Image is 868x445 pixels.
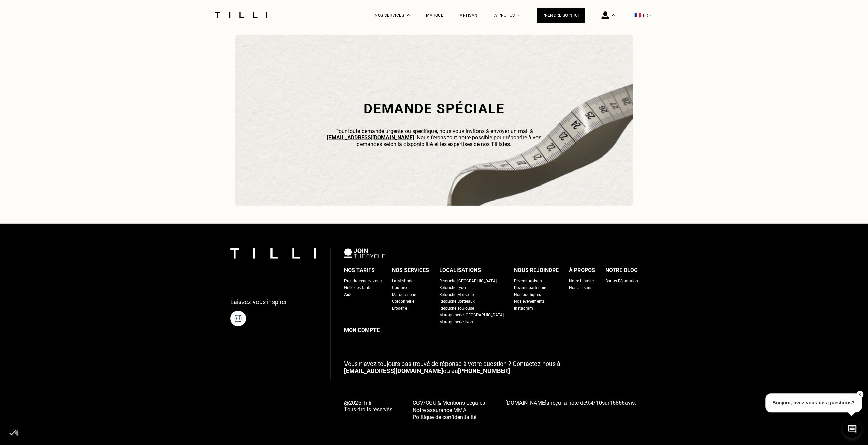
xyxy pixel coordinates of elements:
a: CGV/CGU & Mentions Légales [413,399,485,406]
img: icône connexion [601,11,609,19]
a: Grille des tarifs [344,284,371,291]
span: 🇫🇷 [634,12,641,18]
a: Artisan [460,13,478,18]
h2: Demande spéciale [318,101,550,117]
img: menu déroulant [650,14,652,16]
span: [DOMAIN_NAME] [505,400,546,406]
p: ou au [344,360,638,374]
a: La Méthode [392,278,413,284]
a: Marque [426,13,443,18]
span: @2025 Tilli [344,400,392,406]
a: Bonus Réparation [605,278,638,284]
div: Notre blog [605,265,638,276]
a: Retouche [GEOGRAPHIC_DATA] [439,278,497,284]
a: Prendre rendez-vous [344,278,382,284]
button: X [856,391,863,398]
span: 10 [596,400,602,406]
span: a reçu la note de sur avis. [505,400,636,406]
a: Retouche Toulouse [439,305,474,312]
img: page instagram de Tilli une retoucherie à domicile [230,311,246,326]
a: Notre histoire [569,278,594,284]
a: Instagram [514,305,533,312]
a: Maroquinerie Lyon [439,318,473,325]
span: Politique de confidentialité [413,414,476,420]
span: Vous n‘avez toujours pas trouvé de réponse à votre question ? Contactez-nous à [344,360,560,367]
a: [EMAIL_ADDRESS][DOMAIN_NAME] [327,134,414,141]
div: Nos tarifs [344,265,375,276]
a: Maroquinerie [GEOGRAPHIC_DATA] [439,312,504,318]
a: Nos boutiques [514,291,541,298]
a: Nos événements [514,298,545,305]
p: Laissez-vous inspirer [230,298,287,306]
a: Retouche Lyon [439,284,466,291]
p: Bonjour, avez-vous des questions? [765,393,862,412]
a: Retouche Marseille [439,291,474,298]
span: CGV/CGU & Mentions Légales [413,400,485,406]
a: Mon compte [344,325,638,336]
img: logo Tilli [230,248,316,259]
a: Notre assurance MMA [413,406,485,413]
span: / [586,400,602,406]
img: Menu déroulant [612,14,615,16]
a: Maroquinerie [392,291,416,298]
a: [EMAIL_ADDRESS][DOMAIN_NAME] [344,367,443,374]
a: Devenir partenaire [514,284,547,291]
span: Notre assurance MMA [413,407,466,413]
a: Retouche Bordeaux [439,298,475,305]
img: Menu déroulant à propos [518,14,520,16]
span: Tous droits réservés [344,406,392,413]
p: Pour toute demande urgente ou spécifique, nous vous invitons à envoyer un mail à . Nous ferons to... [318,128,550,147]
span: 9.4 [586,400,593,406]
img: Demande spéciale [235,35,633,206]
a: Couture [392,284,407,291]
span: 16866 [609,400,625,406]
a: Broderie [392,305,407,312]
div: Nos services [392,265,429,276]
a: Prendre soin ici [537,8,585,23]
img: Logo du service de couturière Tilli [212,12,270,18]
a: Aide [344,291,352,298]
a: Politique de confidentialité [413,413,485,420]
div: À propos [569,265,595,276]
a: Devenir Artisan [514,278,542,284]
a: Nos artisans [569,284,592,291]
div: Localisations [439,265,481,276]
div: Nous rejoindre [514,265,559,276]
a: Cordonnerie [392,298,414,305]
a: [PHONE_NUMBER] [458,367,510,374]
img: Menu déroulant [407,14,410,16]
img: logo Join The Cycle [344,248,385,258]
